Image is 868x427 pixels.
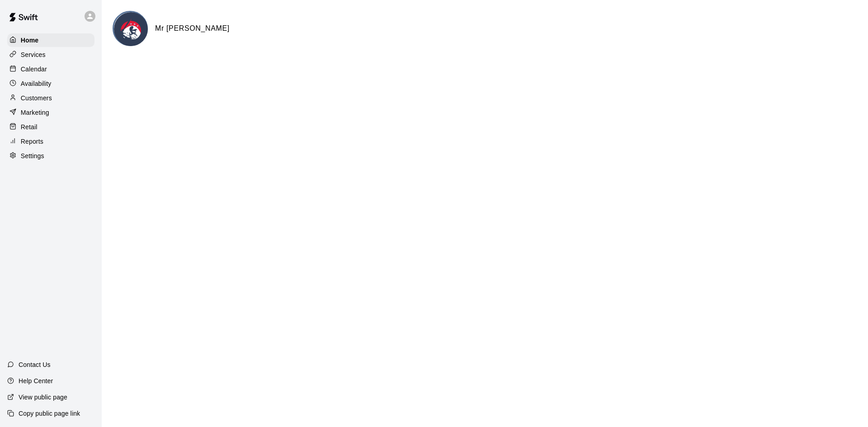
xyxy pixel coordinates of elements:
p: Customers [21,94,52,103]
h6: Mr [PERSON_NAME] [155,23,230,34]
p: Retail [21,122,38,131]
a: Availability [7,77,94,90]
img: Mr Cages logo [114,12,148,46]
p: Help Center [19,376,53,385]
p: Copy public page link [19,409,80,418]
p: Calendar [21,65,47,74]
a: Settings [7,149,94,163]
p: Reports [21,137,43,146]
a: Marketing [7,106,94,119]
p: Services [21,50,46,59]
a: Retail [7,120,94,134]
a: Customers [7,91,94,105]
a: Home [7,33,94,47]
p: Contact Us [19,360,51,369]
p: Marketing [21,108,49,117]
a: Services [7,48,94,61]
p: Settings [21,151,44,160]
p: View public page [19,393,67,402]
a: Calendar [7,62,94,76]
p: Home [21,36,39,45]
p: Availability [21,79,52,88]
a: Reports [7,135,94,148]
